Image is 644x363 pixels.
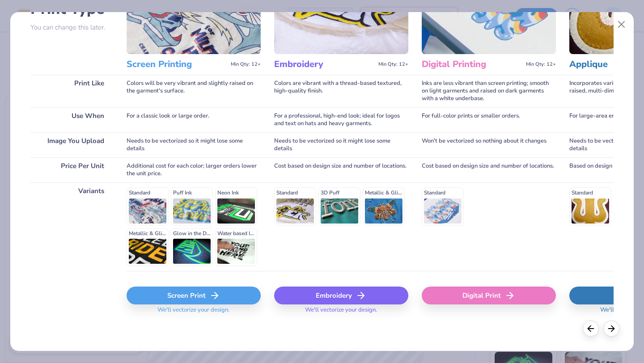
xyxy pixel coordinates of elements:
[154,306,233,319] span: We'll vectorize your design.
[378,61,408,68] span: Min Qty: 12+
[422,75,556,107] div: Inks are less vibrant than screen printing; smooth on light garments and raised on dark garments ...
[127,75,261,107] div: Colors will be very vibrant and slightly raised on the garment's surface.
[30,75,113,107] div: Print Like
[274,107,408,132] div: For a professional, high-end look; ideal for logos and text on hats and heavy garments.
[30,157,113,182] div: Price Per Unit
[274,157,408,182] div: Cost based on design size and number of locations.
[274,287,408,304] div: Embroidery
[422,287,556,304] div: Digital Print
[30,132,113,157] div: Image You Upload
[422,132,556,157] div: Won't be vectorized so nothing about it changes
[127,132,261,157] div: Needs to be vectorized so it might lose some details
[127,59,227,70] h3: Screen Printing
[274,59,375,70] h3: Embroidery
[30,182,113,271] div: Variants
[422,157,556,182] div: Cost based on design size and number of locations.
[422,107,556,132] div: For full-color prints or smaller orders.
[127,157,261,182] div: Additional cost for each color; larger orders lower the unit price.
[274,132,408,157] div: Needs to be vectorized so it might lose some details
[127,287,261,304] div: Screen Print
[301,306,381,319] span: We'll vectorize your design.
[422,59,522,70] h3: Digital Printing
[274,75,408,107] div: Colors are vibrant with a thread-based textured, high-quality finish.
[231,61,261,68] span: Min Qty: 12+
[30,107,113,132] div: Use When
[526,61,556,68] span: Min Qty: 12+
[127,107,261,132] div: For a classic look or large order.
[30,24,113,31] p: You can change this later.
[613,16,630,33] button: Close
